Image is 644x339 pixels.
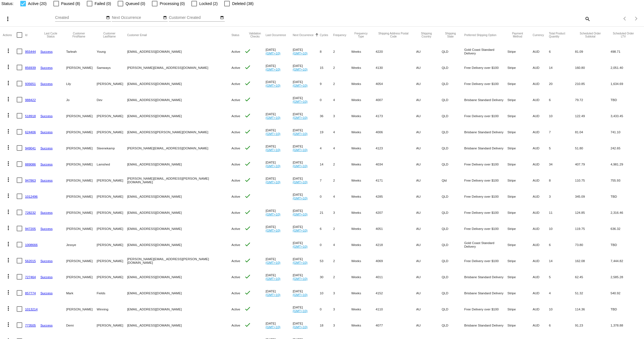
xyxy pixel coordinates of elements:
[416,124,442,140] mat-cell: AU
[575,124,611,140] mat-cell: 81.04
[66,92,97,108] mat-cell: Jo
[40,162,53,166] a: Success
[416,188,442,204] mat-cell: AU
[25,211,36,214] a: 728232
[333,204,351,220] mat-cell: 3
[507,59,533,76] mat-cell: Stripe
[351,43,376,59] mat-cell: Weeks
[333,156,351,172] mat-cell: 2
[351,237,376,253] mat-cell: Weeks
[507,156,533,172] mat-cell: Stripe
[320,92,333,108] mat-cell: 0
[112,16,162,20] input: Next Occurrence
[320,43,333,59] mat-cell: 8
[575,43,611,59] mat-cell: 81.09
[416,92,442,108] mat-cell: AU
[416,204,442,220] mat-cell: AU
[533,172,549,188] mat-cell: AUD
[97,220,127,237] mat-cell: [PERSON_NAME]
[97,140,127,156] mat-cell: Steenekamp
[533,188,549,204] mat-cell: AUD
[351,140,376,156] mat-cell: Weeks
[4,16,11,22] mat-icon: more_vert
[293,51,307,55] a: (GMT+10)
[464,92,507,108] mat-cell: Brisbane Standard Delivery
[533,33,544,37] button: Change sorting for CurrencyIso
[293,124,320,140] mat-cell: [DATE]
[507,108,533,124] mat-cell: Stripe
[320,108,333,124] mat-cell: 36
[507,124,533,140] mat-cell: Stripe
[416,59,442,76] mat-cell: AU
[351,188,376,204] mat-cell: Weeks
[351,172,376,188] mat-cell: Weeks
[66,220,97,237] mat-cell: [PERSON_NAME]
[549,220,575,237] mat-cell: 10
[464,108,507,124] mat-cell: Free Delivery over $100
[464,33,497,37] button: Change sorting for PreferredShippingOption
[66,172,97,188] mat-cell: [PERSON_NAME]
[575,59,611,76] mat-cell: 160.80
[611,108,641,124] mat-cell: 3,433.45
[293,204,320,220] mat-cell: [DATE]
[611,237,641,253] mat-cell: TBD
[507,237,533,253] mat-cell: Stripe
[25,179,36,182] a: 947863
[376,156,416,172] mat-cell: 4034
[549,156,575,172] mat-cell: 34
[376,59,416,76] mat-cell: 4130
[5,80,12,86] mat-icon: more_vert
[611,59,641,76] mat-cell: 2,051.40
[106,16,110,20] mat-icon: date_range
[533,59,549,76] mat-cell: AUD
[127,220,231,237] mat-cell: [EMAIL_ADDRESS][DOMAIN_NAME]
[333,43,351,59] mat-cell: 2
[464,172,507,188] mat-cell: Free Delivery over $100
[442,204,464,220] mat-cell: QLD
[163,16,167,20] mat-icon: date_range
[127,43,231,59] mat-cell: [EMAIL_ADDRESS][DOMAIN_NAME]
[575,237,611,253] mat-cell: 73.80
[416,237,442,253] mat-cell: AU
[549,59,575,76] mat-cell: 14
[293,140,320,156] mat-cell: [DATE]
[293,108,320,124] mat-cell: [DATE]
[266,228,280,232] a: (GMT+10)
[266,51,280,55] a: (GMT+10)
[549,204,575,220] mat-cell: 11
[442,32,459,38] button: Change sorting for ShippingState
[266,132,280,135] a: (GMT+10)
[320,156,333,172] mat-cell: 14
[611,140,641,156] mat-cell: 242.65
[293,84,307,87] a: (GMT+10)
[97,204,127,220] mat-cell: [PERSON_NAME]
[25,130,36,134] a: 624406
[533,237,549,253] mat-cell: AUD
[169,16,219,20] input: Customer Created
[293,180,307,184] a: (GMT+10)
[5,225,12,231] mat-icon: more_vert
[416,220,442,237] mat-cell: AU
[611,92,641,108] mat-cell: TBD
[293,212,307,216] a: (GMT+10)
[266,67,280,71] a: (GMT+10)
[575,32,606,38] button: Change sorting for Subtotal
[533,43,549,59] mat-cell: AUD
[351,59,376,76] mat-cell: Weeks
[266,164,280,168] a: (GMT+10)
[25,195,38,198] a: 1012496
[97,76,127,92] mat-cell: [PERSON_NAME]
[333,237,351,253] mat-cell: 4
[351,76,376,92] mat-cell: Weeks
[25,227,36,230] a: 947205
[351,124,376,140] mat-cell: Weeks
[611,204,641,220] mat-cell: 2,316.46
[416,156,442,172] mat-cell: AU
[376,220,416,237] mat-cell: 4051
[376,32,411,38] button: Change sorting for ShippingPostcode
[97,32,122,38] button: Change sorting for CustomerLastName
[97,59,127,76] mat-cell: Samways
[442,43,464,59] mat-cell: QLD
[533,220,549,237] mat-cell: AUD
[320,59,333,76] mat-cell: 15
